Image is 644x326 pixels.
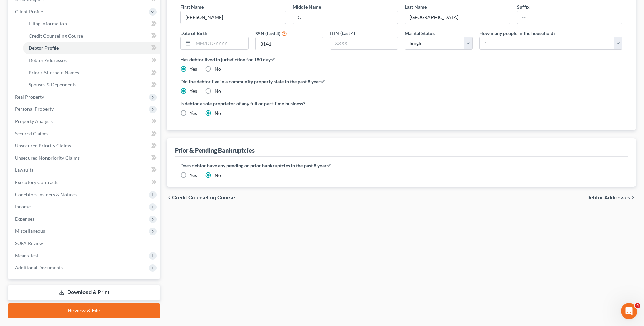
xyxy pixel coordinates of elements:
span: Debtor Addresses [29,57,67,63]
span: Executory Contracts [15,179,58,185]
i: chevron_right [630,195,636,200]
label: Yes [190,66,197,73]
a: Filing Information [23,18,160,30]
label: ITIN (Last 4) [330,29,355,37]
span: Real Property [15,94,44,100]
input: -- [517,11,622,24]
span: SOFA Review [15,240,43,246]
input: M.I [293,11,398,24]
span: Spouses & Dependents [29,82,76,87]
label: How many people in the household? [479,29,555,37]
span: Prior / Alternate Names [29,69,79,75]
label: Yes [190,172,197,179]
a: Credit Counseling Course [23,30,160,42]
label: Does debtor have any pending or prior bankruptcies in the past 8 years? [180,162,622,169]
span: Lawsuits [15,167,33,173]
label: Last Name [405,3,427,11]
label: Did the debtor live in a community property state in the past 8 years? [180,78,622,85]
div: Prior & Pending Bankruptcies [175,146,255,155]
span: Additional Documents [15,265,63,270]
label: Suffix [517,3,530,11]
a: Debtor Addresses [23,54,160,66]
span: Debtor Addresses [586,195,630,200]
a: Executory Contracts [10,176,160,188]
button: Debtor Addresses chevron_right [586,195,636,200]
a: Review & File [8,303,160,318]
i: chevron_left [167,195,172,200]
span: Secured Claims [15,130,48,136]
span: Expenses [15,216,34,222]
a: SOFA Review [10,237,160,249]
button: chevron_left Credit Counseling Course [167,195,235,200]
label: No [215,66,221,73]
span: Miscellaneous [15,228,45,234]
input: MM/DD/YYYY [193,37,248,50]
a: Debtor Profile [23,42,160,54]
label: Yes [190,88,197,95]
label: First Name [180,3,204,11]
a: Spouses & Dependents [23,79,160,91]
span: Debtor Profile [29,45,59,51]
input: XXXX [256,37,323,50]
label: Middle Name [293,3,321,11]
label: No [215,172,221,179]
span: Income [15,204,31,209]
a: Secured Claims [10,127,160,140]
a: Property Analysis [10,115,160,127]
label: Is debtor a sole proprietor of any full or part-time business? [180,100,398,107]
input: -- [405,11,510,24]
span: Codebtors Insiders & Notices [15,191,77,197]
a: Prior / Alternate Names [23,66,160,79]
a: Lawsuits [10,164,160,176]
span: Credit Counseling Course [29,33,83,39]
label: No [215,88,221,95]
span: Filing Information [29,21,67,26]
span: Unsecured Priority Claims [15,143,71,148]
iframe: Intercom live chat [621,303,637,319]
a: Download & Print [8,285,160,301]
span: Means Test [15,252,38,258]
input: XXXX [330,37,398,50]
label: Yes [190,110,197,117]
label: No [215,110,221,117]
label: SSN (Last 4) [255,30,280,37]
a: Unsecured Priority Claims [10,140,160,152]
span: Property Analysis [15,118,53,124]
span: Personal Property [15,106,54,112]
label: Marital Status [405,29,435,37]
span: Credit Counseling Course [172,195,235,200]
span: 4 [635,303,640,308]
label: Has debtor lived in jurisdiction for 180 days? [180,56,622,63]
label: Date of Birth [180,29,207,37]
span: Client Profile [15,8,43,14]
a: Unsecured Nonpriority Claims [10,152,160,164]
input: -- [181,11,285,24]
span: Unsecured Nonpriority Claims [15,155,80,161]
